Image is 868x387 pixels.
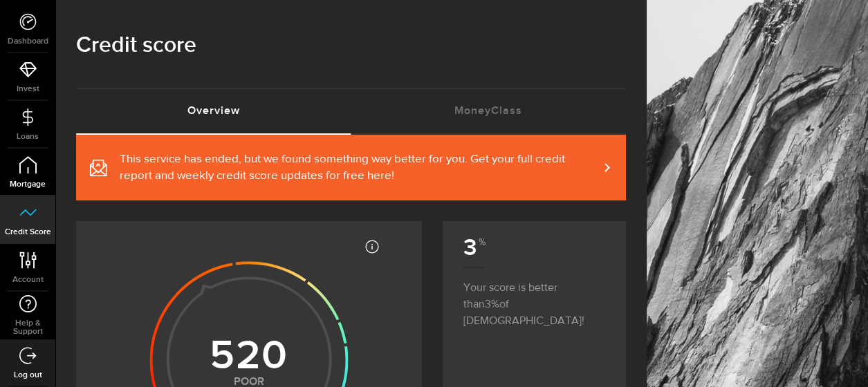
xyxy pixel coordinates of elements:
[463,267,605,330] p: Your score is better than of [DEMOGRAPHIC_DATA]!
[120,151,598,185] span: This service has ended, but we found something way better for you. Get your full credit report an...
[11,6,53,47] button: Open LiveChat chat widget
[485,299,499,310] span: 3
[351,89,627,133] a: MoneyClass
[76,28,626,64] h1: Credit score
[76,88,626,135] ul: Tabs Navigation
[463,234,484,262] b: 3
[76,89,351,133] a: Overview
[76,135,626,200] a: This service has ended, but we found something way better for you. Get your full credit report an...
